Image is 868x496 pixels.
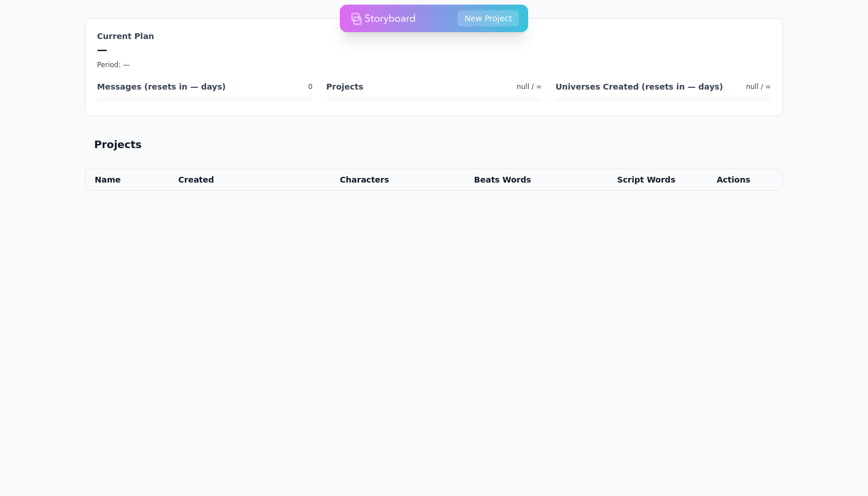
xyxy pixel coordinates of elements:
[97,60,771,69] p: Period: —
[540,169,684,190] th: Script Words
[746,82,771,91] span: null / ∞
[398,169,540,190] th: Beats Words
[97,42,771,58] p: —
[684,169,782,190] th: Actions
[86,169,169,190] th: Name
[326,81,363,92] h4: Projects
[517,82,542,91] span: null / ∞
[458,10,519,26] button: New Project
[556,81,723,92] h4: Universes Created (resets in — days)
[351,7,416,30] img: storyboard
[271,169,398,190] th: Characters
[97,30,771,42] h3: Current Plan
[169,169,271,190] th: Created
[308,82,313,91] span: 0
[97,81,226,92] h4: Messages (resets in — days)
[94,137,142,153] h2: Projects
